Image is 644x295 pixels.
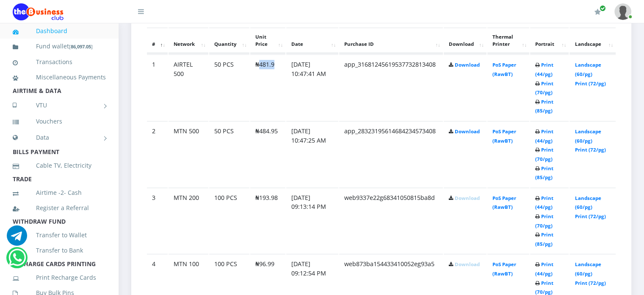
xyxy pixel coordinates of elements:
[13,127,106,148] a: Data
[13,225,106,245] a: Transfer to Wallet
[535,80,553,96] a: Print (70/pg)
[535,231,553,247] a: Print (85/pg)
[487,28,529,54] th: Thermal Printer: activate to sort column ascending
[575,128,601,144] a: Landscape (60/pg)
[13,67,106,87] a: Miscellaneous Payments
[444,28,486,54] th: Download: activate to sort column ascending
[286,54,338,120] td: [DATE] 10:47:41 AM
[455,62,480,68] a: Download
[575,146,605,153] a: Print (72/pg)
[492,195,516,211] a: PoS Paper (RawBT)
[535,165,553,181] a: Print (85/pg)
[455,261,480,267] a: Download
[13,52,106,72] a: Transactions
[600,5,606,11] span: Renew/Upgrade Subscription
[147,28,168,54] th: #: activate to sort column descending
[147,188,168,253] td: 3
[535,195,553,211] a: Print (44/pg)
[8,254,26,268] a: Chat for support
[492,62,516,77] a: PoS Paper (RawBT)
[209,28,249,54] th: Quantity: activate to sort column ascending
[250,54,285,120] td: ₦481.9
[250,28,285,54] th: Unit Price: activate to sort column ascending
[169,54,208,120] td: AIRTEL 500
[7,232,27,246] a: Chat for support
[286,28,338,54] th: Date: activate to sort column ascending
[455,195,480,201] a: Download
[339,28,443,54] th: Purchase ID: activate to sort column ascending
[250,121,285,187] td: ₦484.95
[492,128,516,144] a: PoS Paper (RawBT)
[575,280,605,286] a: Print (72/pg)
[569,28,616,54] th: Landscape: activate to sort column ascending
[530,28,569,54] th: Portrait: activate to sort column ascending
[492,261,516,277] a: PoS Paper (RawBT)
[594,8,601,15] i: Renew/Upgrade Subscription
[13,21,106,41] a: Dashboard
[575,261,601,277] a: Landscape (60/pg)
[71,43,91,50] b: 86,097.05
[575,195,601,211] a: Landscape (60/pg)
[13,183,106,202] a: Airtime -2- Cash
[535,98,553,114] a: Print (85/pg)
[455,128,480,135] a: Download
[147,54,168,120] td: 1
[575,62,601,77] a: Landscape (60/pg)
[13,37,106,56] a: Fund wallet[86,097.05]
[339,188,443,253] td: web9337e22g68341050815ba8d
[286,188,338,253] td: [DATE] 09:13:14 PM
[13,3,64,20] img: Logo
[339,54,443,120] td: app_31681245619537732813408
[209,121,249,187] td: 50 PCS
[339,121,443,187] td: app_28323195614684234573408
[250,188,285,253] td: ₦193.98
[13,156,106,175] a: Cable TV, Electricity
[147,121,168,187] td: 2
[575,80,605,87] a: Print (72/pg)
[169,121,208,187] td: MTN 500
[286,121,338,187] td: [DATE] 10:47:25 AM
[535,146,553,162] a: Print (70/pg)
[614,3,631,20] img: User
[169,28,208,54] th: Network: activate to sort column ascending
[575,213,605,219] a: Print (72/pg)
[69,43,93,50] small: [ ]
[209,54,249,120] td: 50 PCS
[13,268,106,287] a: Print Recharge Cards
[169,188,208,253] td: MTN 200
[13,95,106,116] a: VTU
[535,128,553,144] a: Print (44/pg)
[535,261,553,277] a: Print (44/pg)
[13,241,106,260] a: Transfer to Bank
[209,188,249,253] td: 100 PCS
[535,213,553,229] a: Print (70/pg)
[13,112,106,131] a: Vouchers
[535,62,553,77] a: Print (44/pg)
[13,198,106,218] a: Register a Referral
